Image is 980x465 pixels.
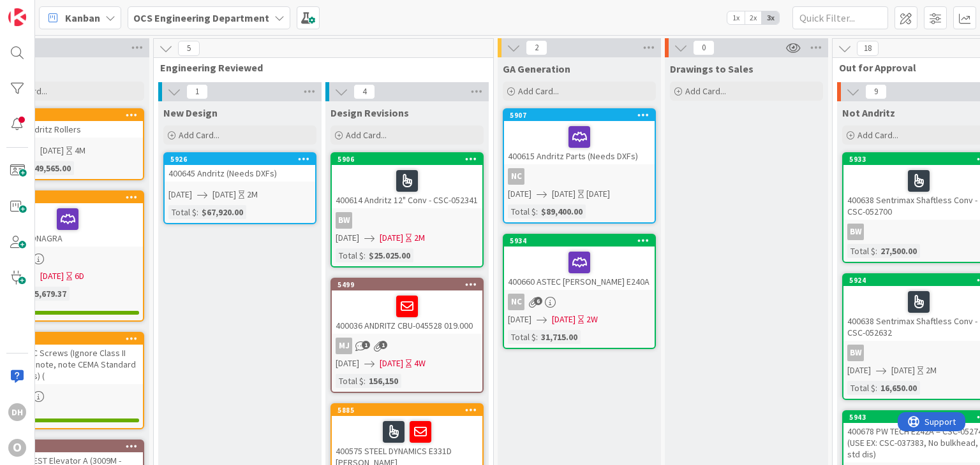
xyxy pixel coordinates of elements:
[366,374,401,388] div: 156,150
[27,2,58,17] span: Support
[75,144,85,157] div: 4M
[198,205,246,219] div: $67,920.00
[508,168,524,185] div: NC
[336,212,352,229] div: BW
[857,41,879,56] span: 18
[891,364,915,377] span: [DATE]
[26,161,74,175] div: $49,565.00
[847,224,864,240] div: BW
[693,40,715,55] span: 0
[338,280,482,289] div: 5499
[336,357,359,370] span: [DATE]
[518,85,559,97] span: Add Card...
[538,204,586,218] div: $89,400.00
[685,85,726,97] span: Add Card...
[510,111,655,120] div: 5907
[366,248,413,262] div: $25.025.00
[247,188,258,201] div: 2M
[332,154,482,208] div: 5906400614 Andritz 12" Conv - CSC-052341
[165,165,315,182] div: 400645 Andritz (Needs DXFs)
[414,231,425,245] div: 2M
[504,294,655,310] div: NC
[504,110,655,121] div: 5907
[847,244,875,258] div: Total $
[504,235,655,290] div: 5934400660 ASTEC [PERSON_NAME] E240A
[508,330,536,344] div: Total $
[336,231,359,245] span: [DATE]
[727,11,745,24] span: 1x
[508,187,531,201] span: [DATE]
[332,338,482,354] div: MJ
[847,364,871,377] span: [DATE]
[8,8,26,26] img: Visit kanbanzone.com
[160,61,477,74] span: Engineering Reviewed
[212,188,236,201] span: [DATE]
[586,187,610,201] div: [DATE]
[364,374,366,388] span: :
[510,236,655,245] div: 5934
[332,279,482,290] div: 5499
[353,84,375,99] span: 4
[332,290,482,334] div: 400036 ANDRITZ CBU-045528 019.000
[842,106,895,119] span: Not Andritz
[332,154,482,165] div: 5906
[197,205,198,219] span: :
[8,439,26,457] div: O
[336,338,352,354] div: MJ
[336,374,364,388] div: Total $
[65,10,100,25] span: Kanban
[336,248,364,262] div: Total $
[745,11,762,24] span: 2x
[186,84,208,99] span: 1
[332,279,482,334] div: 5499400036 ANDRITZ CBU-045528 019.000
[332,165,482,208] div: 400614 Andritz 12" Conv - CSC-052341
[26,287,70,301] div: $5,679.37
[847,381,875,395] div: Total $
[179,129,219,141] span: Add Card...
[332,404,482,416] div: 5885
[865,84,887,99] span: 9
[508,294,524,310] div: NC
[586,313,598,326] div: 2W
[508,313,531,326] span: [DATE]
[526,40,547,55] span: 2
[534,297,542,305] span: 6
[857,129,898,141] span: Add Card...
[168,205,197,219] div: Total $
[504,235,655,247] div: 5934
[414,357,426,370] div: 4W
[40,144,64,157] span: [DATE]
[75,269,84,283] div: 6D
[165,154,315,182] div: 5926400645 Andritz (Needs DXFs)
[330,106,409,119] span: Design Revisions
[338,155,482,164] div: 5906
[503,62,570,75] span: GA Generation
[380,231,403,245] span: [DATE]
[133,11,269,24] b: OCS Engineering Department
[504,110,655,164] div: 5907400615 Andritz Parts (Needs DXFs)
[379,341,387,349] span: 1
[338,406,482,415] div: 5885
[346,129,387,141] span: Add Card...
[508,204,536,218] div: Total $
[8,403,26,421] div: DH
[877,381,920,395] div: 16,650.00
[178,41,200,56] span: 5
[504,121,655,164] div: 400615 Andritz Parts (Needs DXFs)
[504,168,655,185] div: NC
[163,106,218,119] span: New Design
[332,212,482,229] div: BW
[875,381,877,395] span: :
[380,357,403,370] span: [DATE]
[875,244,877,258] span: :
[168,188,192,201] span: [DATE]
[165,154,315,165] div: 5926
[362,341,370,349] span: 1
[40,269,64,283] span: [DATE]
[926,364,937,377] div: 2M
[792,6,888,29] input: Quick Filter...
[364,248,366,262] span: :
[670,62,754,75] span: Drawings to Sales
[536,330,538,344] span: :
[762,11,779,24] span: 3x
